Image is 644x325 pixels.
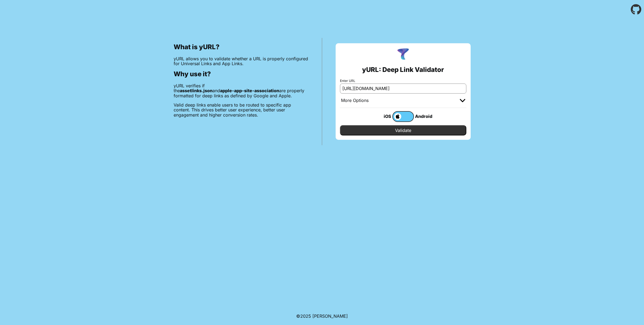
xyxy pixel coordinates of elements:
[174,70,308,78] h2: Why use it?
[460,99,465,102] img: chevron
[341,98,369,103] div: More Options
[396,48,410,62] img: yURL Logo
[340,125,466,135] input: Validate
[340,79,466,83] label: Enter URL
[312,313,348,319] a: Michael Ibragimchayev's Personal Site
[174,43,308,51] h2: What is yURL?
[340,84,466,93] input: e.g. https://app.chayev.com/xyx
[371,113,392,120] div: iOS
[174,83,308,98] p: yURL verifies if the and are properly formatted for deep links as defined by Google and Apple.
[220,88,279,93] b: apple-app-site-association
[174,56,308,66] p: yURL allows you to validate whether a URL is properly configured for Universal Links and App Links.
[414,113,436,120] div: Android
[296,307,348,325] footer: ©
[174,102,308,117] p: Valid deep links enable users to be routed to specific app content. This drives better user exper...
[180,88,213,93] b: assetlinks.json
[300,313,311,319] span: 2025
[362,66,444,74] h2: yURL: Deep Link Validator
